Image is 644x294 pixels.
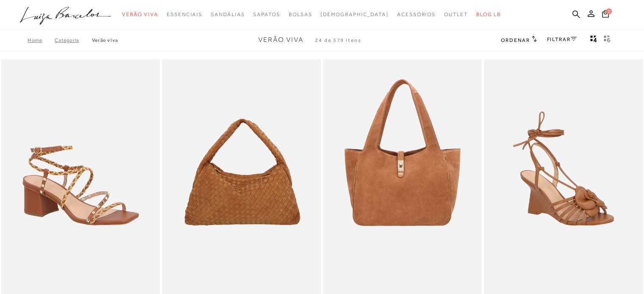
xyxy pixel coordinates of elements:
span: Acessórios [397,11,436,17]
a: Categoria [55,37,91,43]
a: FILTRAR [547,36,577,42]
span: [DEMOGRAPHIC_DATA] [321,11,389,17]
a: noSubCategoriesText [253,7,280,22]
span: Verão Viva [122,11,158,17]
span: Essenciais [167,11,202,17]
span: BLOG LB [476,11,501,17]
a: noSubCategoriesText [289,7,312,22]
span: 24 de 579 itens [315,37,362,43]
button: gridText6Desc [601,35,613,46]
a: noSubCategoriesText [167,7,202,22]
span: Sapatos [253,11,280,17]
a: Verão Viva [92,37,118,43]
a: noSubCategoriesText [211,7,245,22]
a: noSubCategoriesText [321,7,389,22]
a: Home [28,37,55,43]
button: Mostrar 4 produtos por linha [588,35,600,46]
button: 0 [600,9,611,21]
span: 0 [606,8,612,14]
a: noSubCategoriesText [444,7,468,22]
span: Bolsas [289,11,312,17]
a: noSubCategoriesText [397,7,436,22]
a: BLOG LB [476,7,501,22]
span: Outlet [444,11,468,17]
span: Sandálias [211,11,245,17]
span: Ordenar [501,37,530,43]
a: noSubCategoriesText [122,7,158,22]
span: Verão Viva [258,36,304,44]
